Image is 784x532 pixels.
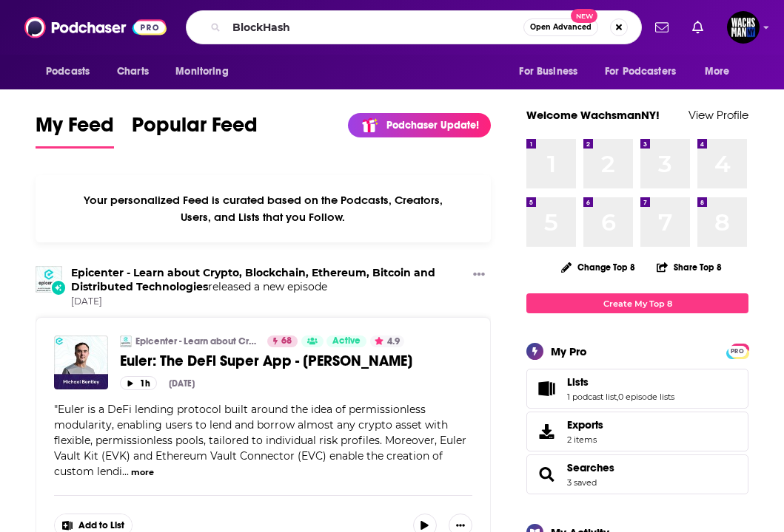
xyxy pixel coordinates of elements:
[50,279,67,296] div: New Episode
[727,11,760,44] span: Logged in as WachsmanNY
[526,369,748,409] span: Lists
[688,108,748,122] a: View Profile
[169,378,195,389] div: [DATE]
[728,345,746,356] a: PRO
[78,520,124,531] span: Add to List
[532,464,561,485] a: Searches
[526,108,660,122] a: Welcome WachsmanNY!
[120,335,132,347] img: Epicenter - Learn about Crypto, Blockchain, Ethereum, Bitcoin and Distributed Technologies
[332,334,361,349] span: Active
[131,466,154,479] button: more
[175,61,228,82] span: Monitoring
[36,112,114,146] span: My Feed
[530,24,592,31] span: Open Advanced
[656,253,723,282] button: Share Top 8
[618,392,674,402] a: 0 episode lists
[567,418,603,432] span: Exports
[132,112,258,146] span: Popular Feed
[526,412,748,451] a: Exports
[54,403,466,478] span: "
[552,258,644,276] button: Change Top 8
[326,335,366,347] a: Active
[54,335,108,389] img: Euler: The DeFi Super App - Michael Bentley
[36,266,62,293] img: Epicenter - Learn about Crypto, Blockchain, Ethereum, Bitcoin and Distributed Technologies
[567,434,603,445] span: 2 items
[120,352,412,370] span: Euler: The DeFi Super App - [PERSON_NAME]
[595,58,697,86] button: open menu
[686,15,709,40] a: Show notifications dropdown
[120,352,472,370] a: Euler: The DeFi Super App - [PERSON_NAME]
[526,293,748,313] a: Create My Top 8
[186,10,642,44] div: Search podcasts, credits, & more...
[267,335,298,347] a: 68
[519,61,577,82] span: For Business
[567,375,674,389] a: Lists
[532,421,561,442] span: Exports
[71,296,467,308] span: [DATE]
[135,335,258,347] a: Epicenter - Learn about Crypto, Blockchain, Ethereum, Bitcoin and Distributed Technologies
[727,11,760,44] img: User Profile
[71,266,435,293] a: Epicenter - Learn about Crypto, Blockchain, Ethereum, Bitcoin and Distributed Technologies
[370,335,404,347] button: 4.9
[46,61,90,82] span: Podcasts
[523,18,598,36] button: Open AdvancedNew
[526,454,748,494] span: Searches
[551,344,587,358] div: My Pro
[132,112,258,149] a: Popular Feed
[54,403,466,478] span: Euler is a DeFi lending protocol built around the idea of permissionless modularity, enabling use...
[117,61,149,82] span: Charts
[281,334,292,349] span: 68
[694,58,748,86] button: open menu
[36,58,109,86] button: open menu
[107,58,158,86] a: Charts
[728,346,746,357] span: PRO
[705,61,730,82] span: More
[727,11,760,44] button: Show profile menu
[36,175,491,242] div: Your personalized Feed is curated based on the Podcasts, Creators, Users, and Lists that you Follow.
[120,376,157,390] button: 1h
[567,461,614,474] a: Searches
[467,266,491,284] button: Show More Button
[649,15,674,40] a: Show notifications dropdown
[122,465,129,478] span: ...
[571,9,597,23] span: New
[165,58,247,86] button: open menu
[567,477,597,488] a: 3 saved
[71,266,467,294] h3: released a new episode
[567,375,589,389] span: Lists
[532,378,561,399] a: Lists
[617,392,618,402] span: ,
[605,61,676,82] span: For Podcasters
[227,16,523,39] input: Search podcasts, credits, & more...
[567,392,617,402] a: 1 podcast list
[509,58,596,86] button: open menu
[24,13,167,41] img: Podchaser - Follow, Share and Rate Podcasts
[386,119,479,132] p: Podchaser Update!
[36,112,114,149] a: My Feed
